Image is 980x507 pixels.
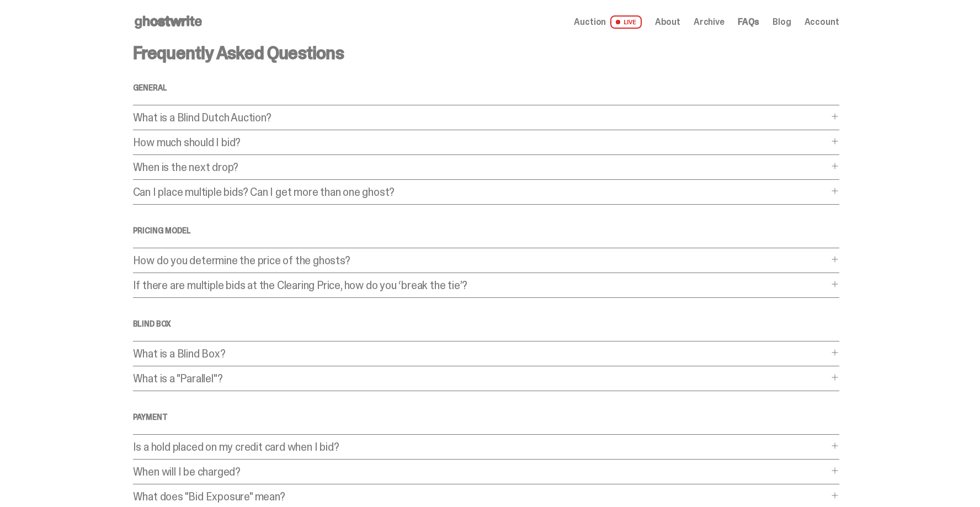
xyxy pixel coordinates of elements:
a: Account [805,18,839,26]
a: About [655,18,680,26]
a: Auction LIVE [574,15,641,29]
p: When is the next drop? [133,162,828,173]
p: Can I place multiple bids? Can I get more than one ghost? [133,186,828,198]
h4: Payment [133,413,839,421]
span: Auction [574,18,606,26]
a: FAQs [738,18,759,26]
p: When will I be charged? [133,466,828,477]
span: LIVE [610,15,642,29]
h4: Blind Box [133,320,839,328]
a: Blog [773,18,791,26]
p: If there are multiple bids at the Clearing Price, how do you ‘break the tie’? [133,280,828,291]
p: What is a "Parallel"? [133,373,828,384]
p: Is a hold placed on my credit card when I bid? [133,441,828,452]
p: How do you determine the price of the ghosts? [133,255,828,266]
p: How much should I bid? [133,137,828,148]
p: What is a Blind Box? [133,348,828,359]
h3: Frequently Asked Questions [133,44,839,62]
p: What does "Bid Exposure" mean? [133,491,828,502]
h4: General [133,84,839,92]
h4: Pricing Model [133,227,839,234]
p: What is a Blind Dutch Auction? [133,112,828,123]
a: Archive [694,18,725,26]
